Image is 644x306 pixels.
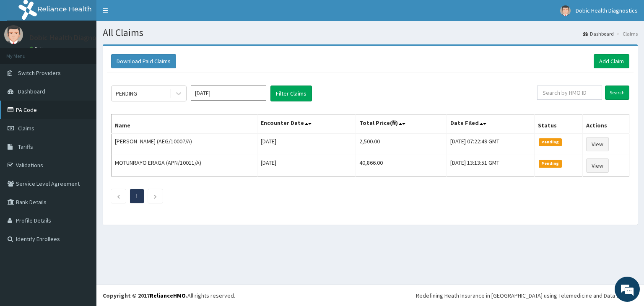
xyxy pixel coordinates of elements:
p: Dobic Health Diagnostics [29,34,112,41]
td: [PERSON_NAME] (AEG/10007/A) [112,133,257,155]
span: We're online! [49,97,116,182]
td: 40,866.00 [356,155,447,176]
th: Encounter Date [257,114,356,134]
span: Dashboard [18,88,45,95]
img: User Image [560,5,571,16]
span: Dobic Health Diagnostics [576,7,638,14]
a: Next page [153,192,157,200]
h1: All Claims [103,27,638,38]
span: Tariffs [18,143,33,150]
textarea: Type your message and hit 'Enter' [4,211,160,241]
td: [DATE] 13:13:51 GMT [447,155,534,176]
a: Online [29,46,49,52]
input: Search [605,86,629,100]
div: Minimize live chat window [138,4,158,24]
a: Previous page [117,192,120,200]
a: Page 1 is your current page [135,192,138,200]
a: View [586,158,609,173]
li: Claims [615,30,638,37]
a: RelianceHMO [150,292,186,299]
span: Switch Providers [18,69,61,77]
div: Redefining Heath Insurance in [GEOGRAPHIC_DATA] using Telemedicine and Data Science! [416,291,638,300]
input: Select Month and Year [191,86,266,101]
td: [DATE] [257,133,356,155]
a: Dashboard [583,30,614,37]
strong: Copyright © 2017 . [103,292,187,299]
td: [DATE] 07:22:49 GMT [447,133,534,155]
th: Date Filed [447,114,534,134]
td: 2,500.00 [356,133,447,155]
footer: All rights reserved. [96,285,644,306]
div: PENDING [116,89,137,98]
button: Download Paid Claims [111,54,176,68]
th: Total Price(₦) [356,114,447,134]
th: Name [112,114,257,134]
span: Pending [539,160,562,167]
a: View [586,137,609,151]
img: d_794563401_company_1708531726252_794563401 [16,42,34,63]
div: Chat with us now [44,47,141,58]
td: MOTUNRAYO ERAGA (APN/10011/A) [112,155,257,176]
span: Claims [18,124,34,132]
a: Add Claim [594,54,629,68]
button: Filter Claims [270,86,312,101]
td: [DATE] [257,155,356,176]
img: User Image [4,25,23,44]
span: Pending [539,138,562,146]
th: Status [535,114,583,134]
input: Search by HMO ID [537,86,602,100]
th: Actions [583,114,629,134]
